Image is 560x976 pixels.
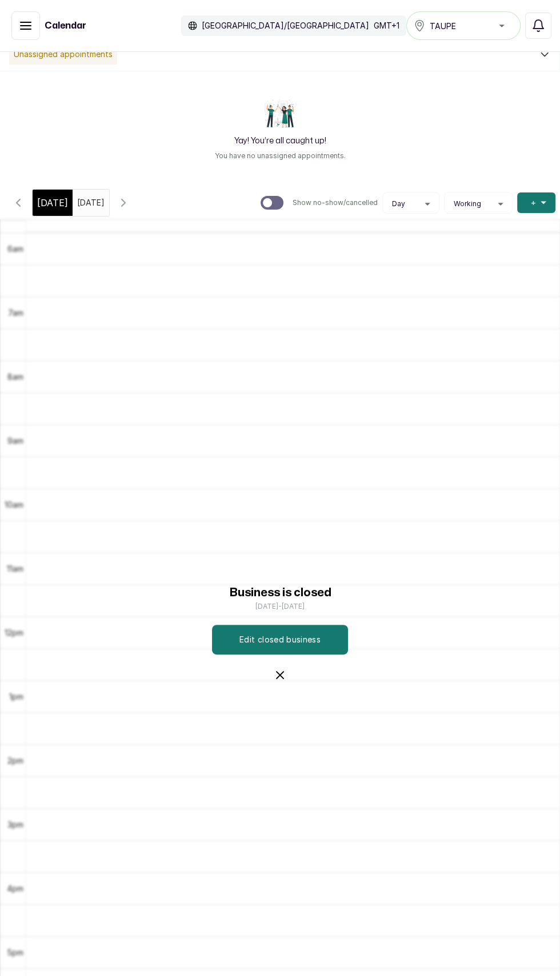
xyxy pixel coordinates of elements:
[430,20,456,32] span: TAUPE
[45,19,86,33] h1: Calendar
[387,199,434,208] button: Day
[37,196,68,210] span: [DATE]
[517,192,555,213] button: +
[374,20,399,31] p: GMT+1
[212,625,348,654] button: Edit closed business
[186,602,374,611] p: [DATE] - [DATE]
[531,197,536,208] span: +
[293,198,378,207] p: Show no-show/cancelled
[449,199,507,208] button: Working
[234,135,326,147] h2: Yay! You’re all caught up!
[406,11,521,40] button: TAUPE
[229,584,331,602] h1: Business is closed
[215,151,346,160] p: You have no unassigned appointments.
[9,44,117,65] p: Unassigned appointments
[33,190,73,216] div: [DATE]
[454,199,481,208] span: Working
[392,199,405,208] span: Day
[202,20,369,31] p: [GEOGRAPHIC_DATA]/[GEOGRAPHIC_DATA]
